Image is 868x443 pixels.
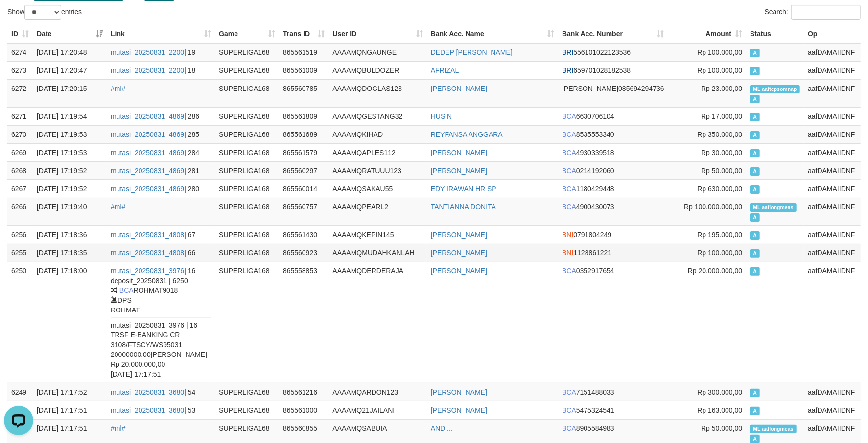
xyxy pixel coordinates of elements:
[33,79,107,107] td: [DATE] 17:20:15
[111,85,125,92] a: #ml#
[558,179,668,198] td: 1180429448
[33,143,107,161] td: [DATE] 17:19:53
[111,131,184,138] a: mutasi_20250831_4869
[279,25,328,43] th: Trans ID: activate to sort column ascending
[750,167,760,176] span: Approved
[328,244,426,262] td: AAAAMQMUDAHKANLAH
[558,262,668,383] td: 0352917654
[279,79,328,107] td: 865560785
[33,244,107,262] td: [DATE] 17:18:35
[431,131,503,138] a: REYFANSA ANGGARA
[558,244,668,262] td: 1128861221
[750,435,760,443] span: Approved
[107,262,215,383] td: | 16
[7,225,33,244] td: 6256
[750,85,800,93] span: Manually Linked by aaftepsomnap
[215,25,279,43] th: Game: activate to sort column ascending
[750,407,760,415] span: Approved
[33,383,107,401] td: [DATE] 17:17:52
[24,5,61,20] select: Showentries
[750,185,760,194] span: Approved
[7,244,33,262] td: 6255
[279,225,328,244] td: 865561430
[328,179,426,198] td: AAAAMQSAKAU55
[701,112,742,120] span: Rp 17.000,00
[562,149,576,156] span: BCA
[328,25,426,43] th: User ID: activate to sort column ascending
[107,179,215,198] td: | 280
[215,79,279,107] td: SUPERLIGA168
[328,125,426,143] td: AAAAMQKIHAD
[558,161,668,179] td: 0214192060
[804,401,861,419] td: aafDAMAIIDNF
[750,389,760,397] span: Approved
[107,61,215,79] td: | 18
[668,25,747,43] th: Amount: activate to sort column ascending
[107,25,215,43] th: Link: activate to sort column ascending
[215,161,279,179] td: SUPERLIGA168
[558,225,668,244] td: 0791804249
[328,143,426,161] td: AAAAMQAPLES112
[33,262,107,383] td: [DATE] 17:18:00
[111,112,184,120] a: mutasi_20250831_4869
[7,61,33,79] td: 6273
[107,125,215,143] td: | 285
[562,131,576,138] span: BCA
[279,107,328,125] td: 865561809
[33,225,107,244] td: [DATE] 17:18:36
[562,424,576,432] span: BCA
[7,262,33,383] td: 6250
[804,244,861,262] td: aafDAMAIIDNF
[33,179,107,198] td: [DATE] 17:19:52
[427,25,558,43] th: Bank Acc. Name: activate to sort column ascending
[7,125,33,143] td: 6270
[279,262,328,383] td: 865558853
[111,66,184,74] a: mutasi_20250831_2200
[558,401,668,419] td: 5475324541
[431,185,496,193] a: EDY IRAWAN HR SP
[111,149,184,156] a: mutasi_20250831_4869
[7,198,33,225] td: 6266
[804,61,861,79] td: aafDAMAIIDNF
[750,231,760,240] span: Approved
[7,107,33,125] td: 6271
[791,5,861,20] input: Search:
[562,267,576,275] span: BCA
[111,167,184,175] a: mutasi_20250831_4869
[107,143,215,161] td: | 284
[431,231,487,239] a: [PERSON_NAME]
[431,167,487,175] a: [PERSON_NAME]
[697,131,742,138] span: Rp 350.000,00
[107,244,215,262] td: | 66
[750,49,760,57] span: Approved
[107,43,215,62] td: | 19
[697,231,742,239] span: Rp 195.000,00
[562,85,618,92] span: [PERSON_NAME]
[33,107,107,125] td: [DATE] 17:19:54
[558,79,668,107] td: 085694294736
[431,112,452,120] a: HUSIN
[111,185,184,193] a: mutasi_20250831_4869
[33,401,107,419] td: [DATE] 17:17:51
[750,113,760,121] span: Approved
[697,406,742,414] span: Rp 163.000,00
[804,262,861,383] td: aafDAMAIIDNF
[328,198,426,225] td: AAAAMQPEARL2
[33,25,107,43] th: Date: activate to sort column ascending
[804,143,861,161] td: aafDAMAIIDNF
[111,406,184,414] a: mutasi_20250831_3680
[279,198,328,225] td: 865560757
[7,161,33,179] td: 6268
[750,249,760,258] span: Approved
[804,43,861,62] td: aafDAMAIIDNF
[33,43,107,62] td: [DATE] 17:20:48
[431,149,487,156] a: [PERSON_NAME]
[558,125,668,143] td: 8535553340
[431,424,453,432] a: ANDI...
[750,149,760,157] span: Approved
[558,43,668,62] td: 556101022123536
[701,424,742,432] span: Rp 50.000,00
[750,203,797,212] span: Manually Linked by aaflongmeas
[562,185,576,193] span: BCA
[107,161,215,179] td: | 281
